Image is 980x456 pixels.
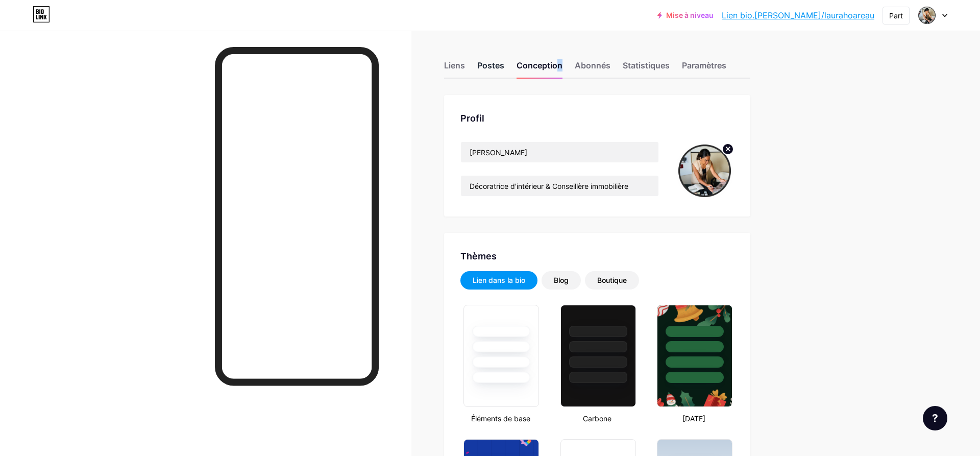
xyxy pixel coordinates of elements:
div: [DATE] [654,413,734,424]
a: Mise à niveau [657,11,714,19]
div: Blog [554,275,569,285]
input: Nom [461,142,658,162]
div: Postes [477,59,504,78]
input: Bio Bio [461,176,658,196]
a: Lien bio.[PERSON_NAME]/laurahoareau [722,9,874,21]
div: Boutique [597,275,627,285]
div: Paramètres [682,59,726,78]
div: Conception [517,59,562,78]
div: Thèmes [460,249,734,263]
div: Liens [444,59,465,78]
div: Carbone [557,413,638,424]
img: lauralovesdesign [917,6,937,25]
div: Abonnés [575,59,610,78]
img: lauralovesdesign [675,141,734,200]
div: Lien dans la bio [473,275,525,285]
div: Éléments de base [460,413,541,424]
div: Profil [460,111,734,125]
div: Part [889,10,903,21]
div: Statistiques [623,59,670,78]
